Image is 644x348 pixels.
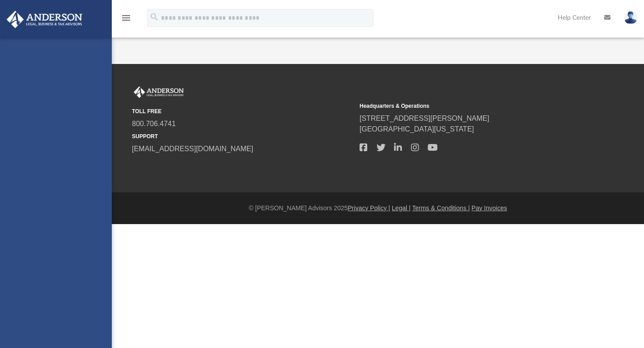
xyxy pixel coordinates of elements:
[112,204,644,213] div: © [PERSON_NAME] Advisors 2025
[132,86,186,98] img: Anderson Advisors Platinum Portal
[471,204,507,212] a: Pay Invoices
[132,120,176,127] a: 800.706.4741
[348,204,390,212] a: Privacy Policy |
[132,107,353,115] small: TOLL FREE
[392,204,411,212] a: Legal |
[360,125,474,133] a: [GEOGRAPHIC_DATA][US_STATE]
[412,204,470,212] a: Terms & Conditions |
[624,11,637,24] img: User Pic
[121,13,131,23] i: menu
[360,102,581,110] small: Headquarters & Operations
[132,145,253,153] a: [EMAIL_ADDRESS][DOMAIN_NAME]
[4,11,85,28] img: Anderson Advisors Platinum Portal
[132,132,353,140] small: SUPPORT
[121,17,131,23] a: menu
[360,115,489,122] a: [STREET_ADDRESS][PERSON_NAME]
[149,12,159,22] i: search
